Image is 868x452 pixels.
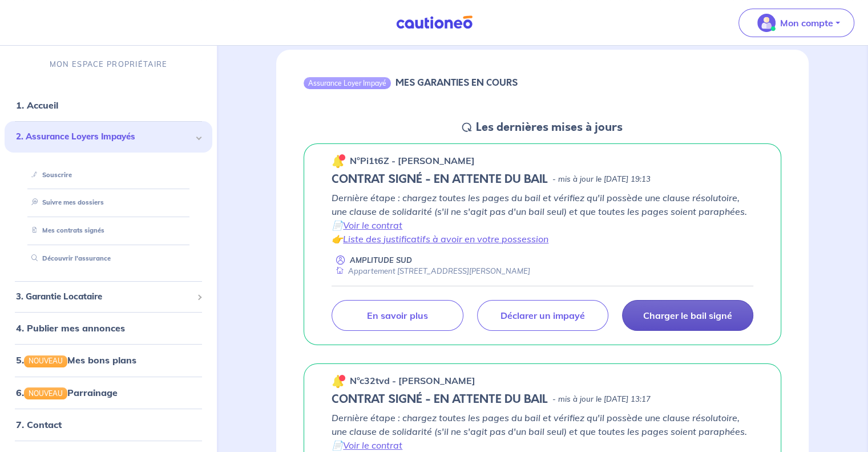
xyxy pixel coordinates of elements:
[18,166,199,185] div: Souscrire
[16,322,125,334] a: 4. Publier mes annonces
[27,171,72,179] a: Souscrire
[332,266,530,277] div: Appartement [STREET_ADDRESS][PERSON_NAME]
[18,221,199,240] div: Mes contrats signés
[552,394,651,405] p: - mis à jour le [DATE] 13:17
[343,439,402,451] a: Voir le contrat
[5,317,212,339] div: 4. Publier mes annonces
[16,130,192,143] span: 2. Assurance Loyers Impayés
[5,381,212,404] div: 6.NOUVEAUParrainage
[16,99,58,111] a: 1. Accueil
[5,349,212,371] div: 5.NOUVEAUMes bons plans
[332,393,753,406] div: state: CONTRACT-SIGNED, Context: MORE-THAN-6-MONTHS,NO-CERTIFICATE,ALONE,LESSOR-DOCUMENTS
[643,310,732,321] p: Charger le bail signé
[332,374,345,388] img: 🔔
[332,173,548,186] h5: CONTRAT SIGNÉ - EN ATTENTE DU BAIL
[332,173,753,186] div: state: CONTRACT-SIGNED, Context: MORE-THAN-6-MONTHS,NO-CERTIFICATE,ALONE,LESSOR-DOCUMENTS
[332,393,548,406] h5: CONTRAT SIGNÉ - EN ATTENTE DU BAIL
[500,310,585,321] p: Déclarer un impayé
[18,249,199,268] div: Découvrir l'assurance
[16,419,62,430] a: 7. Contact
[477,300,608,331] a: Déclarer un impayé
[780,16,833,30] p: Mon compte
[16,387,118,398] a: 6.NOUVEAUParrainage
[395,77,518,88] h6: MES GARANTIES EN COURS
[350,154,475,167] p: n°Pi1t6Z - [PERSON_NAME]
[332,191,753,246] p: Dernière étape : chargez toutes les pages du bail et vérifiez qu'il possède une clause résolutoir...
[50,59,167,70] p: MON ESPACE PROPRIÉTAIRE
[16,354,136,366] a: 5.NOUVEAUMes bons plans
[27,226,104,234] a: Mes contrats signés
[5,286,212,308] div: 3. Garantie Locataire
[332,154,345,168] img: 🔔
[552,174,651,185] p: - mis à jour le [DATE] 19:13
[16,290,192,303] span: 3. Garantie Locataire
[757,14,776,32] img: illu_account_valid_menu.svg
[738,9,854,37] button: illu_account_valid_menu.svgMon compte
[350,374,475,387] p: n°c32tvd - [PERSON_NAME]
[350,255,412,266] p: AMPLITUDE SUD
[622,300,753,331] a: Charger le bail signé
[27,254,111,262] a: Découvrir l'assurance
[5,94,212,117] div: 1. Accueil
[367,310,427,321] p: En savoir plus
[391,15,477,30] img: Cautioneo
[5,413,212,436] div: 7. Contact
[343,233,548,245] a: Liste des justificatifs à avoir en votre possession
[304,77,391,89] div: Assurance Loyer Impayé
[476,121,623,134] h5: Les dernières mises à jours
[332,300,463,331] a: En savoir plus
[343,219,402,231] a: Voir le contrat
[5,121,212,153] div: 2. Assurance Loyers Impayés
[18,194,199,213] div: Suivre mes dossiers
[27,199,104,207] a: Suivre mes dossiers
